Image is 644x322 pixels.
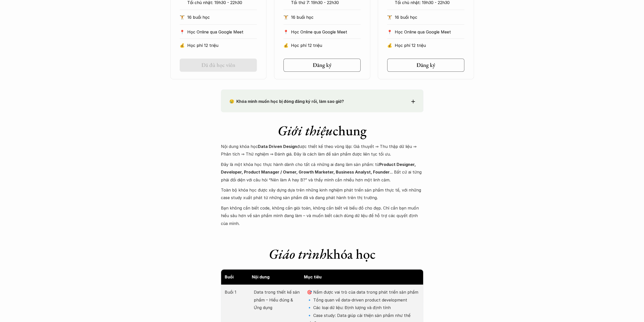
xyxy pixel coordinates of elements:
strong: Mục tiêu [304,274,322,279]
strong: 😢 Khóa mình muốn học bị đóng đăng ký rồi, làm sao giờ? [229,99,344,104]
p: Học phí 12 triệu [291,42,361,49]
p: Bạn không cần biết code, không cần giỏi toán, không cần biết vẽ biểu đồ cho đẹp. Chỉ cần bạn muốn... [221,204,423,227]
p: Học Online qua Google Meet [395,28,464,36]
p: 16 buổi học [291,13,361,21]
p: 16 buổi học [187,13,257,21]
h5: Đã đủ học viên [201,62,235,68]
p: 💰 [283,42,288,49]
p: Data trong thiết kế sản phẩm – Hiểu đúng & Ứng dụng [254,288,302,311]
p: 📍 [180,30,185,34]
h5: Đăng ký [417,62,435,68]
p: 📍 [283,30,288,34]
h1: khóa học [221,246,423,262]
strong: Data Driven Design [258,144,297,149]
p: Học Online qua Google Meet [187,28,257,36]
p: 🏋️ [387,13,392,21]
strong: Buổi [225,274,234,279]
p: Nội dung khóa học được thiết kế theo vòng lặp: Giả thuyết ⇒ Thu thập dữ liệu ⇒ Phân tích ⇒ Thử ng... [221,143,423,158]
p: 💰 [387,42,392,49]
a: Đăng ký [283,59,361,72]
p: Học phí 12 triệu [187,42,257,49]
p: 16 buổi học [395,13,464,21]
a: Đăng ký [387,59,464,72]
p: 🏋️ [283,13,288,21]
p: 📍 [387,30,392,34]
strong: Nội dung [252,274,269,279]
p: 💰 [180,42,185,49]
em: Giáo trình [269,245,326,263]
p: Buổi 1 [225,288,249,296]
p: Học Online qua Google Meet [291,28,361,36]
h1: chung [221,122,423,139]
em: Giới thiệu [278,122,333,139]
p: Toàn bộ khóa học được xây dựng dựa trên những kinh nghiệm phát triển sản phẩm thực tế, với những ... [221,186,423,202]
p: 🏋️ [180,13,185,21]
p: Học phí 12 triệu [395,42,464,49]
p: Đây là một khóa học thực hành dành cho tất cả những ai đang làm sản phẩm: từ ... Bất cứ ai từng p... [221,161,423,184]
h5: Đăng ký [313,62,331,68]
